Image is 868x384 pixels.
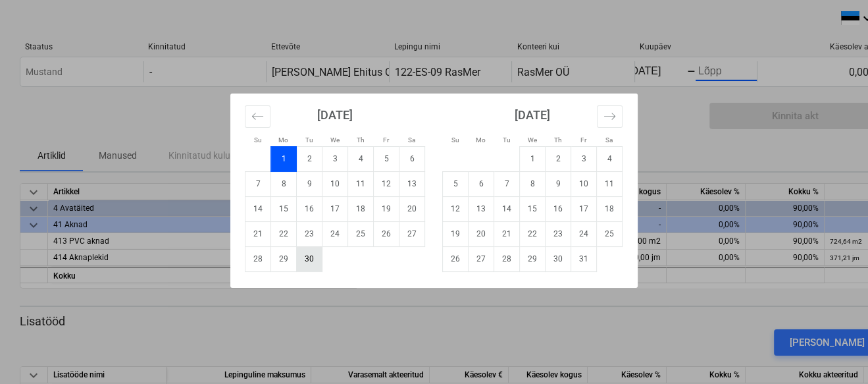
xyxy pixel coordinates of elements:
td: Choose Sunday, October 19, 2025 as your check-out date. It's available. [443,221,469,246]
td: Choose Tuesday, September 2, 2025 as your check-out date. It's available. [297,146,322,171]
small: We [330,136,340,144]
td: Choose Friday, September 5, 2025 as your check-out date. It's available. [374,146,399,171]
small: Th [357,136,365,144]
td: Choose Saturday, October 18, 2025 as your check-out date. It's available. [597,196,623,221]
td: Choose Sunday, September 7, 2025 as your check-out date. It's available. [245,171,271,196]
td: Choose Saturday, September 20, 2025 as your check-out date. It's available. [399,196,425,221]
td: Choose Saturday, September 6, 2025 as your check-out date. It's available. [399,146,425,171]
td: Choose Sunday, September 28, 2025 as your check-out date. It's available. [245,246,271,271]
td: Choose Wednesday, October 8, 2025 as your check-out date. It's available. [520,171,546,196]
strong: [DATE] [515,108,550,122]
div: Calendar [230,94,638,288]
small: Su [254,136,262,144]
td: Choose Saturday, October 11, 2025 as your check-out date. It's available. [597,171,623,196]
td: Choose Monday, October 6, 2025 as your check-out date. It's available. [469,171,494,196]
small: Fr [383,136,389,144]
td: Choose Thursday, October 2, 2025 as your check-out date. It's available. [546,146,571,171]
small: We [528,136,537,144]
td: Choose Tuesday, September 16, 2025 as your check-out date. It's available. [297,196,322,221]
button: Move forward to switch to the next month. [597,105,623,128]
td: Choose Thursday, September 18, 2025 as your check-out date. It's available. [348,196,374,221]
td: Choose Thursday, October 9, 2025 as your check-out date. It's available. [546,171,571,196]
td: Choose Wednesday, September 3, 2025 as your check-out date. It's available. [322,146,348,171]
td: Choose Monday, September 8, 2025 as your check-out date. It's available. [271,171,297,196]
small: Fr [580,136,586,144]
td: Choose Monday, September 29, 2025 as your check-out date. It's available. [271,246,297,271]
td: Choose Sunday, October 26, 2025 as your check-out date. It's available. [443,246,469,271]
td: Choose Thursday, September 4, 2025 as your check-out date. It's available. [348,146,374,171]
small: Mo [476,136,486,144]
td: Choose Wednesday, October 1, 2025 as your check-out date. It's available. [520,146,546,171]
td: Choose Friday, October 31, 2025 as your check-out date. It's available. [571,246,597,271]
td: Choose Wednesday, September 10, 2025 as your check-out date. It's available. [322,171,348,196]
td: Choose Wednesday, September 17, 2025 as your check-out date. It's available. [322,196,348,221]
small: Sa [408,136,415,144]
td: Choose Thursday, October 16, 2025 as your check-out date. It's available. [546,196,571,221]
strong: [DATE] [317,108,353,122]
small: Su [451,136,459,144]
td: Choose Tuesday, September 9, 2025 as your check-out date. It's available. [297,171,322,196]
td: Choose Friday, September 12, 2025 as your check-out date. It's available. [374,171,399,196]
small: Th [554,136,562,144]
td: Choose Saturday, October 4, 2025 as your check-out date. It's available. [597,146,623,171]
td: Choose Sunday, September 21, 2025 as your check-out date. It's available. [245,221,271,246]
td: Choose Monday, September 15, 2025 as your check-out date. It's available. [271,196,297,221]
td: Choose Friday, September 26, 2025 as your check-out date. It's available. [374,221,399,246]
td: Choose Monday, October 20, 2025 as your check-out date. It's available. [469,221,494,246]
td: Choose Tuesday, October 14, 2025 as your check-out date. It's available. [494,196,520,221]
td: Choose Tuesday, October 21, 2025 as your check-out date. It's available. [494,221,520,246]
td: Choose Tuesday, September 23, 2025 as your check-out date. It's available. [297,221,322,246]
td: Choose Saturday, October 25, 2025 as your check-out date. It's available. [597,221,623,246]
small: Sa [605,136,613,144]
td: Choose Friday, October 3, 2025 as your check-out date. It's available. [571,146,597,171]
td: Choose Sunday, September 14, 2025 as your check-out date. It's available. [245,196,271,221]
td: Choose Sunday, October 5, 2025 as your check-out date. It's available. [443,171,469,196]
td: Choose Wednesday, October 15, 2025 as your check-out date. It's available. [520,196,546,221]
small: Tu [503,136,511,144]
td: Choose Tuesday, October 7, 2025 as your check-out date. It's available. [494,171,520,196]
td: Choose Tuesday, September 30, 2025 as your check-out date. It's available. [297,246,322,271]
td: Choose Wednesday, October 22, 2025 as your check-out date. It's available. [520,221,546,246]
td: Choose Sunday, October 12, 2025 as your check-out date. It's available. [443,196,469,221]
td: Choose Wednesday, September 24, 2025 as your check-out date. It's available. [322,221,348,246]
td: Choose Friday, September 19, 2025 as your check-out date. It's available. [374,196,399,221]
td: Choose Monday, September 22, 2025 as your check-out date. It's available. [271,221,297,246]
td: Choose Friday, October 10, 2025 as your check-out date. It's available. [571,171,597,196]
small: Mo [278,136,288,144]
td: Choose Thursday, September 11, 2025 as your check-out date. It's available. [348,171,374,196]
td: Choose Monday, October 13, 2025 as your check-out date. It's available. [469,196,494,221]
td: Choose Wednesday, October 29, 2025 as your check-out date. It's available. [520,246,546,271]
small: Tu [305,136,313,144]
button: Move backward to switch to the previous month. [245,105,270,128]
td: Choose Friday, October 24, 2025 as your check-out date. It's available. [571,221,597,246]
td: Choose Saturday, September 27, 2025 as your check-out date. It's available. [399,221,425,246]
td: Choose Tuesday, October 28, 2025 as your check-out date. It's available. [494,246,520,271]
td: Choose Friday, October 17, 2025 as your check-out date. It's available. [571,196,597,221]
td: Selected. Monday, September 1, 2025 [271,146,297,171]
td: Choose Thursday, October 23, 2025 as your check-out date. It's available. [546,221,571,246]
td: Choose Thursday, October 30, 2025 as your check-out date. It's available. [546,246,571,271]
td: Choose Monday, October 27, 2025 as your check-out date. It's available. [469,246,494,271]
td: Choose Saturday, September 13, 2025 as your check-out date. It's available. [399,171,425,196]
td: Choose Thursday, September 25, 2025 as your check-out date. It's available. [348,221,374,246]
